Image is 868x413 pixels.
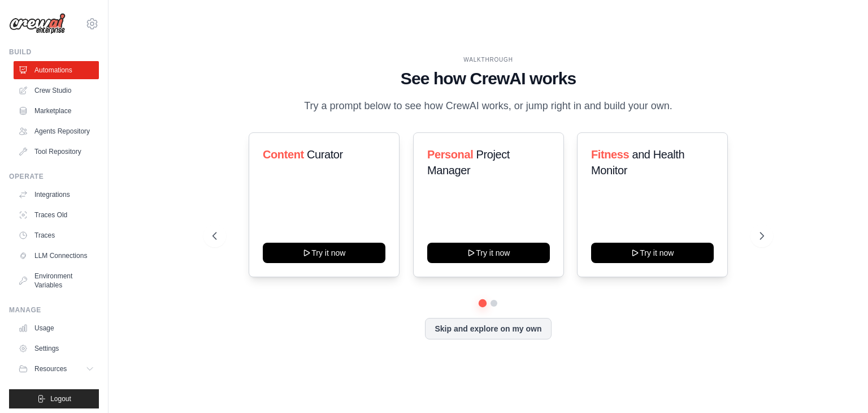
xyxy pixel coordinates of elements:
span: Logout [50,394,71,403]
div: Build [9,48,99,57]
a: Agents Repository [14,122,99,140]
button: Skip and explore on my own [425,318,551,339]
button: Try it now [263,243,385,263]
a: Usage [14,319,99,337]
div: WALKTHROUGH [212,55,764,64]
span: Curator [307,148,343,161]
span: Fitness [591,148,629,161]
a: Tool Repository [14,143,99,161]
span: Project Manager [427,148,510,177]
div: Operate [9,172,99,181]
div: Manage [9,306,99,315]
a: Settings [14,339,99,358]
button: Try it now [591,243,714,263]
button: Logout [9,389,99,408]
span: and Health Monitor [591,148,684,177]
a: Integrations [14,186,99,204]
a: Traces [14,226,99,244]
img: Logo [9,13,66,35]
h1: See how CrewAI works [212,68,764,89]
a: Marketplace [14,102,99,120]
p: Try a prompt below to see how CrewAI works, or jump right in and build your own. [298,98,678,114]
span: Personal [427,148,473,161]
a: LLM Connections [14,247,99,265]
span: Content [263,148,304,161]
span: Resources [34,364,67,373]
a: Traces Old [14,206,99,224]
button: Resources [14,360,99,378]
button: Try it now [427,243,550,263]
a: Crew Studio [14,81,99,100]
a: Automations [14,61,99,79]
a: Environment Variables [14,267,99,294]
